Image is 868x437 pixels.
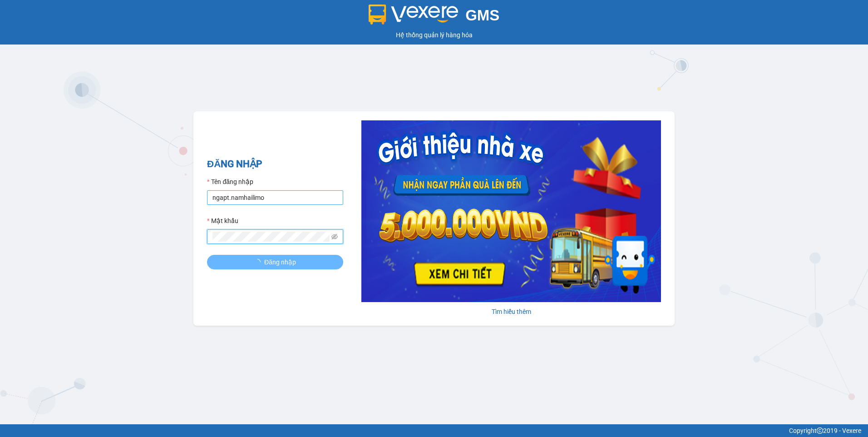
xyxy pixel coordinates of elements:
[212,232,330,242] input: Mật khẩu
[817,427,823,434] span: copyright
[207,190,343,205] input: Tên đăng nhập
[331,233,338,240] span: eye-invisible
[207,157,343,172] h2: ĐĂNG NHẬP
[361,120,661,302] img: banner-0
[2,30,866,40] div: Hệ thống quản lý hàng hóa
[7,426,861,436] div: Copyright 2019 - Vexere
[207,216,238,226] label: Mật khẩu
[264,257,296,267] span: Đăng nhập
[369,5,459,25] img: logo 2
[254,259,264,265] span: loading
[361,307,661,317] div: Tìm hiểu thêm
[465,7,499,24] span: GMS
[207,255,343,269] button: Đăng nhập
[369,14,500,21] a: GMS
[207,177,253,187] label: Tên đăng nhập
